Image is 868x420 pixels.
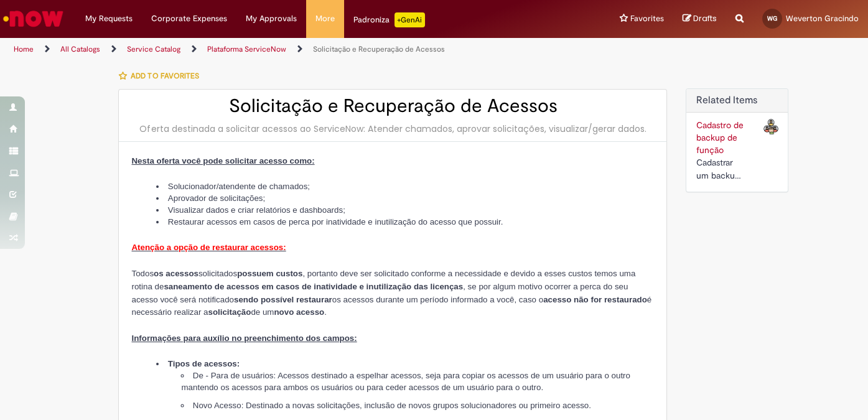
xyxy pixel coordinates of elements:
[207,44,286,54] a: Plataforma ServiceNow
[261,282,463,291] strong: em casos de inatividade e inutilização das licenças
[181,370,654,393] li: De - Para de usuários: Acessos destinado a espelhar acessos, seja para copiar os acessos de um us...
[131,269,651,317] span: Todos solicitados , portanto deve ser solicitado conforme a necessidade e devido a esses custos t...
[14,44,34,54] a: Home
[353,12,425,27] div: Padroniza
[543,295,647,304] strong: acesso não for restaurado
[1,6,65,31] img: ServiceNow
[696,95,778,106] h2: Related Items
[683,13,717,25] a: Drafts
[246,12,297,25] span: My Approvals
[118,63,205,89] button: Add to favorites
[767,14,777,22] span: WG
[131,156,314,166] span: Nesta oferta você pode solicitar acesso como:
[85,12,133,25] span: My Requests
[131,243,286,252] span: Atenção a opção de restaurar acessos:
[131,123,654,135] div: Oferta destinada a solicitar acessos ao ServiceNow: Atender chamados, aprovar solicitações, visua...
[630,12,664,25] span: Favorites
[693,12,717,24] span: Drafts
[156,216,654,228] li: Restaurar acessos em casos de perca por inatividade e inutilização do acesso que possuir.
[274,307,324,317] strong: novo acesso
[686,88,788,193] div: Related Items
[151,12,227,25] span: Corporate Expenses
[786,13,859,24] span: Weverton Gracindo
[234,295,332,304] strong: sendo possível restaurar
[394,12,425,27] p: +GenAi
[763,119,778,134] img: Cadastro de backup de função
[208,307,251,317] strong: solicitação
[181,399,654,411] li: Novo Acesso: Destinado a novas solicitações, inclusão de novos grupos solucionadores ou primeiro ...
[127,44,180,54] a: Service Catalog
[156,192,654,204] li: Aprovador de solicitações;
[315,12,335,25] span: More
[164,282,259,291] strong: saneamento de acessos
[60,44,100,54] a: All Catalogs
[9,38,569,61] ul: Page breadcrumbs
[237,269,302,278] strong: possuem custos
[131,96,654,116] h2: Solicitação e Recuperação de Acessos
[154,269,198,278] strong: os acessos
[313,44,445,54] a: Solicitação e Recuperação de Acessos
[168,359,240,368] strong: Tipos de acessos:
[696,119,743,156] a: Cadastro de backup de função
[131,71,198,81] span: Add to favorites
[156,204,654,216] li: Visualizar dados e criar relatórios e dashboards;
[696,156,745,182] div: Cadastrar um backup para as suas funções no portal Now
[156,180,654,192] li: Solucionador/atendente de chamados;
[131,334,357,343] span: Informações para auxílio no preenchimento dos campos:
